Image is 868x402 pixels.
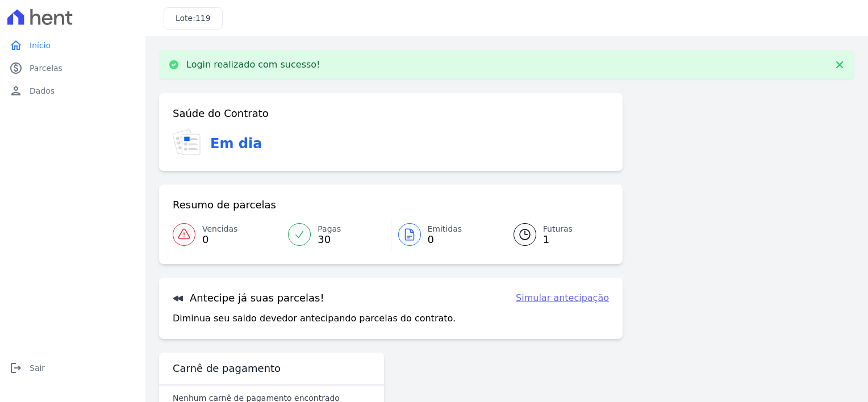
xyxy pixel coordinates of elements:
[30,85,55,97] span: Dados
[30,362,45,374] span: Sair
[173,312,456,325] p: Diminua seu saldo devedor antecipando parcelas do contrato.
[9,61,23,75] i: paid
[173,291,324,305] h3: Antecipe já suas parcelas!
[428,235,462,244] span: 0
[318,223,341,235] span: Pagas
[391,219,500,250] a: Emitidas 0
[5,357,141,379] a: logoutSair
[318,235,341,244] span: 30
[543,223,573,235] span: Futuras
[195,14,211,23] span: 119
[202,235,237,244] span: 0
[500,219,609,250] a: Futuras 1
[30,62,62,74] span: Parcelas
[9,361,23,375] i: logout
[5,79,141,102] a: personDados
[5,34,141,57] a: homeInício
[176,12,211,24] h3: Lote:
[173,219,281,250] a: Vencidas 0
[173,362,281,375] h3: Carnê de pagamento
[9,39,23,52] i: home
[5,57,141,79] a: paidParcelas
[516,291,609,305] a: Simular antecipação
[30,40,51,51] span: Início
[543,235,573,244] span: 1
[428,223,462,235] span: Emitidas
[210,133,262,154] h3: Em dia
[173,107,269,120] h3: Saúde do Contrato
[173,198,276,212] h3: Resumo de parcelas
[281,219,390,250] a: Pagas 30
[9,84,23,98] i: person
[202,223,237,235] span: Vencidas
[186,59,320,70] p: Login realizado com sucesso!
